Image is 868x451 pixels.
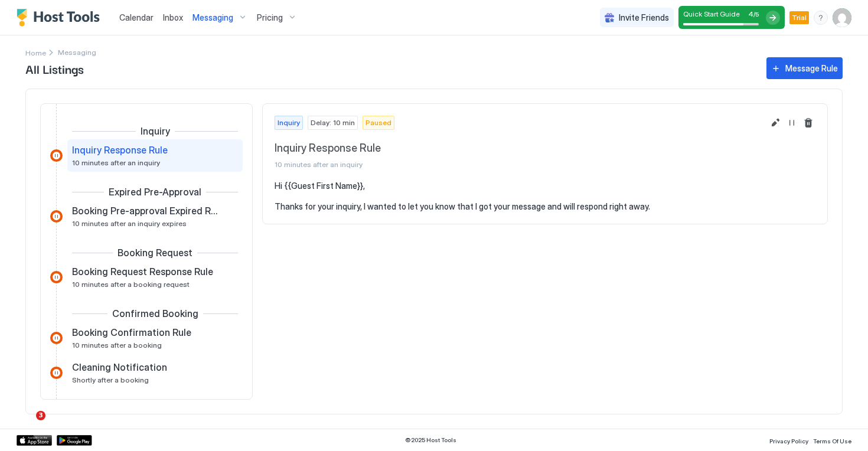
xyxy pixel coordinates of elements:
[163,12,183,22] span: Inbox
[25,46,46,58] div: Breadcrumb
[17,435,52,446] a: App Store
[769,437,808,445] span: Privacy Policy
[36,411,45,420] span: 3
[119,11,154,24] a: Calendar
[833,8,851,27] div: User profile
[192,12,233,23] span: Messaging
[257,12,283,23] span: Pricing
[72,326,191,338] span: Booking Confirmation Rule
[119,12,154,22] span: Calendar
[275,142,763,155] span: Inquiry Response Rule
[792,12,807,23] span: Trial
[141,125,170,137] span: Inquiry
[405,436,456,444] span: © 2025 Host Tools
[366,117,391,128] span: Paused
[25,60,755,77] span: All Listings
[275,160,763,169] span: 10 minutes after an inquiry
[118,247,192,259] span: Booking Request
[769,434,808,446] a: Privacy Policy
[72,158,160,167] span: 10 minutes after an inquiry
[72,375,149,384] span: Shortly after a booking
[813,437,851,445] span: Terms Of Use
[683,9,740,18] span: Quick Start Guide
[748,9,753,18] span: 4
[768,116,782,130] button: Edit message rule
[112,308,198,319] span: Confirmed Booking
[814,11,828,25] div: menu
[57,435,92,446] a: Google Play Store
[801,116,815,130] button: Delete message rule
[278,117,300,128] span: Inquiry
[619,12,669,23] span: Invite Friends
[275,181,815,212] pre: Hi {{Guest First Name}}, Thanks for your inquiry, I wanted to let you know that I got your messag...
[72,144,168,156] span: Inquiry Response Rule
[72,219,187,228] span: 10 minutes after an inquiry expires
[72,341,162,349] span: 10 minutes after a booking
[58,48,96,57] span: Breadcrumb
[311,117,355,128] span: Delay: 10 min
[72,205,219,217] span: Booking Pre-approval Expired Rule
[25,46,46,58] a: Home
[17,9,105,27] a: Host Tools Logo
[813,434,851,446] a: Terms Of Use
[25,48,46,57] span: Home
[72,361,167,373] span: Cleaning Notification
[785,116,799,130] button: Resume Message Rule
[163,11,183,24] a: Inbox
[72,280,190,289] span: 10 minutes after a booking request
[72,266,213,277] span: Booking Request Response Rule
[785,62,838,74] div: Message Rule
[753,11,759,18] span: / 5
[12,411,40,439] iframe: Intercom live chat
[109,186,201,198] span: Expired Pre-Approval
[766,57,843,79] button: Message Rule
